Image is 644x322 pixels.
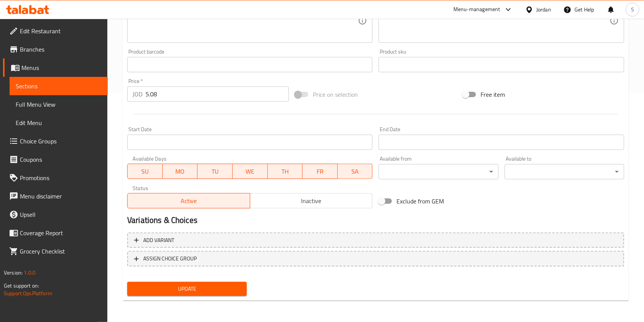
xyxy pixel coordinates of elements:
[631,5,634,14] span: S
[20,192,102,201] span: Menu disclaimer
[3,169,108,187] a: Promotions
[127,215,624,226] h2: Variations & Choices
[3,22,108,40] a: Edit Restaurant
[20,210,102,219] span: Upsell
[197,164,233,179] button: TU
[166,166,195,177] span: MO
[4,281,39,291] span: Get support on:
[127,233,624,248] button: Add variant
[21,63,102,72] span: Menus
[16,100,102,109] span: Full Menu View
[313,90,358,99] span: Price on selection
[146,86,289,102] input: Please enter price
[20,228,102,237] span: Coverage Report
[127,164,163,179] button: SU
[143,254,197,263] span: ASSIGN CHOICE GROUP
[20,155,102,164] span: Coupons
[253,195,370,207] span: Inactive
[306,166,335,177] span: FR
[3,187,108,205] a: Menu disclaimer
[3,40,108,59] a: Branches
[127,282,247,296] button: Update
[481,90,505,99] span: Free item
[303,164,338,179] button: FR
[20,247,102,256] span: Grocery Checklist
[379,57,624,72] input: Please enter product sku
[341,166,370,177] span: SA
[505,164,624,179] div: ​
[131,166,160,177] span: SU
[379,164,498,179] div: ​
[127,251,624,267] button: ASSIGN CHOICE GROUP
[133,89,142,99] p: JOD
[338,164,373,179] button: SA
[3,59,108,77] a: Menus
[3,150,108,169] a: Coupons
[143,236,174,245] span: Add variant
[3,242,108,260] a: Grocery Checklist
[236,166,265,177] span: WE
[3,224,108,242] a: Coverage Report
[233,164,268,179] button: WE
[453,5,500,14] div: Menu-management
[396,197,444,206] span: Exclude from GEM
[4,288,52,298] a: Support.OpsPlatform
[10,114,108,132] a: Edit Menu
[20,26,102,36] span: Edit Restaurant
[250,193,373,208] button: Inactive
[127,193,250,208] button: Active
[20,137,102,146] span: Choice Groups
[536,5,551,14] div: Jordan
[16,118,102,127] span: Edit Menu
[3,132,108,150] a: Choice Groups
[20,173,102,182] span: Promotions
[271,166,300,177] span: TH
[10,77,108,95] a: Sections
[10,95,108,114] a: Full Menu View
[268,164,303,179] button: TH
[133,284,241,294] span: Update
[127,57,372,72] input: Please enter product barcode
[131,195,247,207] span: Active
[163,164,198,179] button: MO
[201,166,230,177] span: TU
[4,268,23,278] span: Version:
[20,45,102,54] span: Branches
[3,205,108,224] a: Upsell
[24,268,36,278] span: 1.0.0
[16,81,102,91] span: Sections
